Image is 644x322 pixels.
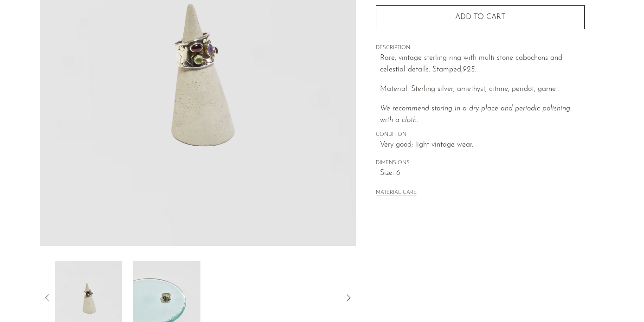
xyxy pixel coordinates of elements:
i: We recommend storing in a dry place and periodic polishing with a cloth. [380,105,570,124]
span: CONDITION [376,131,585,139]
button: Add to cart [376,5,585,29]
p: Material: Sterling silver, amethyst, citrine, peridot, garnet. [380,84,585,96]
span: Very good; light vintage wear. [380,139,585,151]
span: Size: 6 [380,167,585,180]
em: 925. [463,66,476,73]
p: Rare, vintage sterling ring with multi stone cabochons and celestial details. Stamped, [380,52,585,76]
button: MATERIAL CARE [376,190,417,197]
span: Add to cart [455,13,505,21]
span: DESCRIPTION [376,44,585,52]
span: DIMENSIONS [376,159,585,167]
